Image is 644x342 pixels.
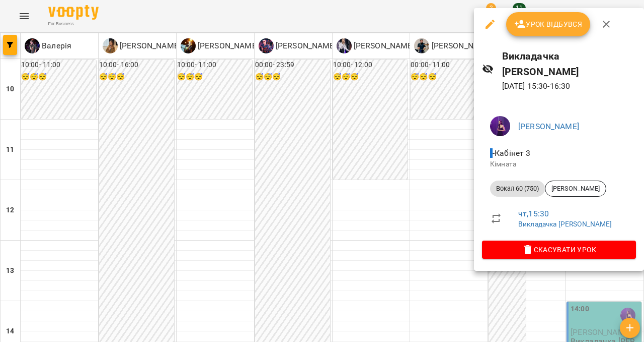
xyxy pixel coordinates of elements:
a: чт , 15:30 [518,209,549,218]
span: Скасувати Урок [490,244,628,256]
span: Вокал 60 (750) [490,184,545,193]
p: [DATE] 15:30 - 16:30 [502,80,636,92]
a: [PERSON_NAME] [518,122,579,131]
h6: Викладачка [PERSON_NAME] [502,48,636,80]
img: f50f438dabe8c916db5634b84c5ddd4c.jpeg [490,116,510,136]
div: [PERSON_NAME] [545,181,606,197]
a: Викладачка [PERSON_NAME] [518,220,612,228]
button: Скасувати Урок [482,241,636,259]
span: - Кабінет 3 [490,148,533,158]
p: Кімната [490,159,628,169]
span: [PERSON_NAME] [545,184,606,193]
button: Урок відбувся [506,12,591,36]
span: Урок відбувся [514,18,583,30]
